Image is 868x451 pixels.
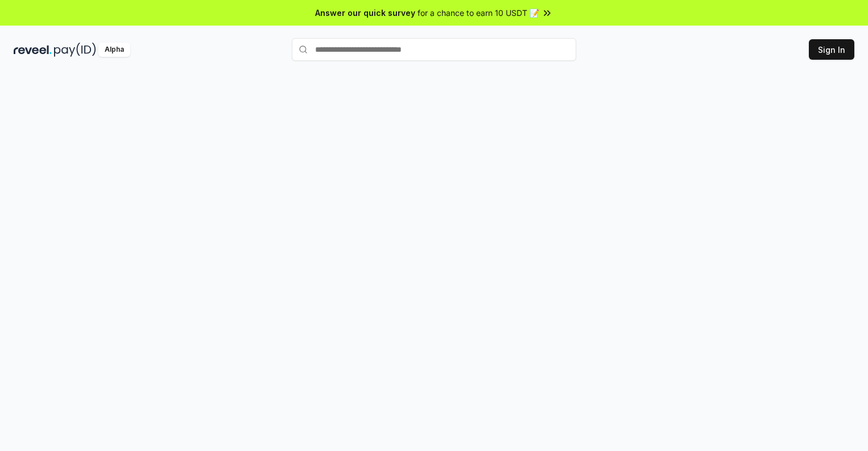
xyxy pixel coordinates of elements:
[54,43,96,57] img: pay_id
[418,7,539,19] span: for a chance to earn 10 USDT 📝
[14,43,52,57] img: reveel_dark
[98,43,130,57] div: Alpha
[315,7,415,19] span: Answer our quick survey
[809,39,854,60] button: Sign In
